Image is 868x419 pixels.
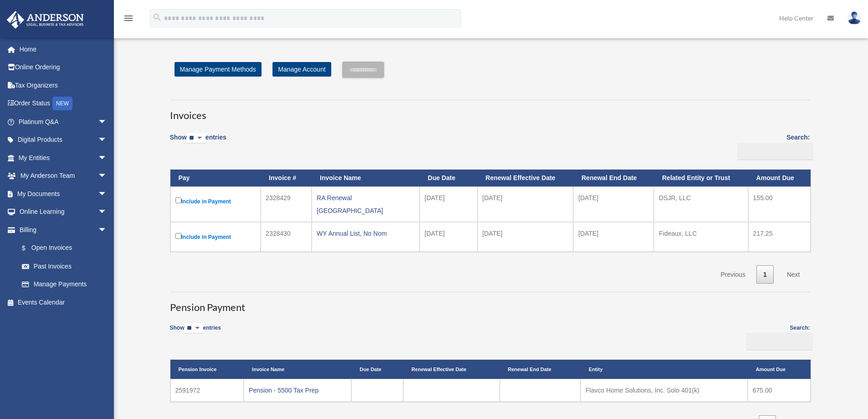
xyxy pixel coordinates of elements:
th: Due Date: activate to sort column ascending [351,360,403,379]
th: Renewal End Date: activate to sort column ascending [500,360,581,379]
select: Showentries [185,323,203,334]
a: Manage Account [272,62,331,77]
div: WY Annual List, No Nom [317,227,415,240]
a: 1 [756,265,774,284]
td: Fideaux, LLC [654,222,748,252]
a: Next [780,265,807,284]
span: arrow_drop_down [98,203,116,222]
label: Search: [734,132,810,160]
span: arrow_drop_down [98,167,116,186]
a: Pension - 5500 Tax Prep [249,387,318,394]
a: Online Learningarrow_drop_down [6,203,121,221]
label: Show entries [170,132,226,153]
a: $Open Invoices [13,239,112,258]
img: Anderson Advisors Platinum Portal [4,11,87,29]
td: 675.00 [748,379,811,402]
label: Search: [744,323,810,350]
th: Amount Due: activate to sort column ascending [748,360,811,379]
th: Pay: activate to sort column descending [170,170,261,186]
span: arrow_drop_down [98,185,116,203]
span: arrow_drop_down [98,131,116,150]
a: My Entitiesarrow_drop_down [6,149,121,167]
h3: Pension Payment [170,292,810,315]
input: Include in Payment [175,197,181,203]
a: Online Ordering [6,58,121,77]
th: Related Entity or Trust: activate to sort column ascending [654,170,748,186]
th: Due Date: activate to sort column ascending [420,170,478,186]
div: RA Renewal [GEOGRAPHIC_DATA] [317,191,415,217]
td: [DATE] [573,222,654,252]
a: Digital Productsarrow_drop_down [6,131,121,149]
a: Tax Organizers [6,76,121,94]
td: [DATE] [573,186,654,222]
i: menu [123,13,134,24]
td: [DATE] [420,222,478,252]
a: Events Calendar [6,293,121,311]
td: 2591972 [170,379,244,402]
th: Pension Invoice: activate to sort column descending [170,360,244,379]
td: DSJR, LLC [654,186,748,222]
a: Platinum Q&Aarrow_drop_down [6,113,121,131]
span: arrow_drop_down [98,149,116,167]
a: Manage Payments [13,275,116,294]
a: Past Invoices [13,257,116,275]
th: Entity: activate to sort column ascending [580,360,748,379]
label: Show entries [170,323,221,343]
a: Previous [714,265,752,284]
label: Include in Payment [175,196,256,207]
td: 217.25 [748,222,811,252]
th: Renewal Effective Date: activate to sort column ascending [478,170,574,186]
a: Manage Payment Methods [175,62,262,77]
th: Amount Due: activate to sort column ascending [748,170,811,186]
a: Billingarrow_drop_down [6,221,116,239]
i: search [152,12,162,22]
input: Search: [737,143,813,160]
select: Showentries [187,133,205,144]
a: menu [123,16,134,24]
td: [DATE] [420,186,478,222]
a: My Documentsarrow_drop_down [6,185,121,203]
td: 2328430 [261,222,312,252]
th: Invoice #: activate to sort column ascending [261,170,312,186]
label: Include in Payment [175,231,256,243]
span: arrow_drop_down [98,221,116,239]
td: [DATE] [478,186,574,222]
th: Renewal End Date: activate to sort column ascending [573,170,654,186]
td: Flavco Home Solutions, Inc. Solo 401(k) [580,379,748,402]
div: NEW [52,97,72,110]
span: $ [27,243,31,254]
a: Home [6,40,121,58]
span: arrow_drop_down [98,113,116,131]
a: Order StatusNEW [6,94,121,113]
td: 2328429 [261,186,312,222]
td: 155.00 [748,186,811,222]
th: Invoice Name: activate to sort column ascending [244,360,351,379]
input: Search: [746,333,813,350]
th: Invoice Name: activate to sort column ascending [312,170,420,186]
input: Include in Payment [175,233,181,239]
td: [DATE] [478,222,574,252]
img: User Pic [847,11,861,25]
h3: Invoices [170,100,810,123]
th: Renewal Effective Date: activate to sort column ascending [403,360,499,379]
a: My Anderson Teamarrow_drop_down [6,167,121,185]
